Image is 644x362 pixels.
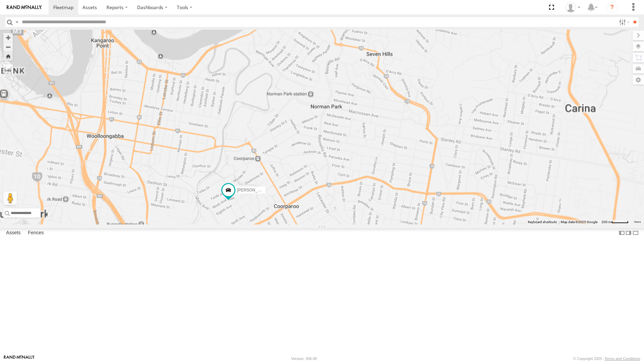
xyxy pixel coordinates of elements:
a: Visit our Website [4,355,35,362]
i: ? [607,2,617,13]
button: Drag Pegman onto the map to open Street View [3,191,17,205]
div: Marco DiBenedetto [563,2,583,12]
img: rand-logo.svg [7,5,42,10]
label: Dock Summary Table to the Right [625,228,632,238]
button: Zoom Home [3,52,13,61]
label: Dock Summary Table to the Left [618,228,625,238]
div: © Copyright 2025 - [573,357,640,361]
label: Assets [3,228,24,238]
label: Fences [25,228,47,238]
label: Measure [3,64,13,73]
label: Search Filter Options [616,17,631,27]
label: Search Query [14,17,20,27]
span: Map data ©2025 Google [561,220,598,224]
a: Terms and Conditions [605,357,640,361]
span: [PERSON_NAME] [237,188,270,192]
button: Zoom out [3,42,13,52]
button: Zoom in [3,33,13,42]
label: Hide Summary Table [632,228,639,238]
button: Keyboard shortcuts [528,220,557,224]
div: Version: 306.00 [291,357,317,361]
span: 200 m [602,220,611,224]
button: Map Scale: 200 m per 47 pixels [600,220,631,224]
label: Map Settings [633,75,644,85]
a: Terms (opens in new tab) [634,221,641,223]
